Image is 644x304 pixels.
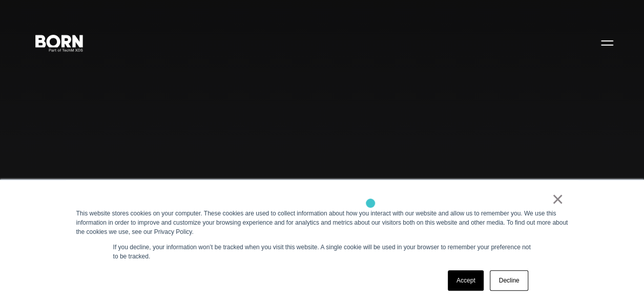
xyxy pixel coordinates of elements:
a: Accept [448,270,484,291]
a: Decline [490,270,528,291]
a: × [552,194,564,204]
button: Open [595,32,619,53]
div: This website stores cookies on your computer. These cookies are used to collect information about... [76,209,568,236]
p: If you decline, your information won’t be tracked when you visit this website. A single cookie wi... [113,243,531,261]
